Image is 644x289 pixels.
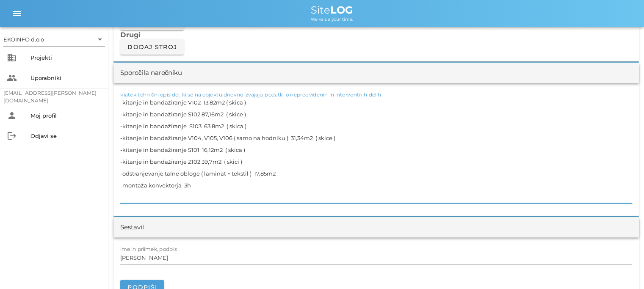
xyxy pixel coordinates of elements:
i: people [7,73,17,83]
div: Sporočila naročniku [120,68,182,78]
button: Dodaj stroj [120,39,184,55]
div: Uporabniki [30,74,102,81]
iframe: Chat Widget [602,248,644,289]
b: LOG [330,4,353,16]
h3: Drugi [120,30,632,39]
div: Sestavil [120,223,144,232]
div: Moj profil [30,112,102,119]
i: business [7,52,17,63]
span: Dodaj stroj [127,43,177,51]
i: logout [7,131,17,141]
label: kratek tehnični opis del, ki se na objektu dnevno izvajajo, podatki o nepredvidenih in interventn... [120,91,381,98]
div: Pripomoček za klepet [602,248,644,289]
i: menu [12,8,22,19]
span: We value your time. [311,17,353,22]
div: Odjavi se [30,132,102,139]
div: EKOINFO d.o.o [3,33,105,46]
div: Projekti [30,54,102,61]
span: Site [311,4,353,16]
label: ime in priimek, podpis [120,246,177,252]
div: EKOINFO d.o.o [3,36,44,43]
i: person [7,110,17,121]
i: arrow_drop_down [95,34,105,44]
